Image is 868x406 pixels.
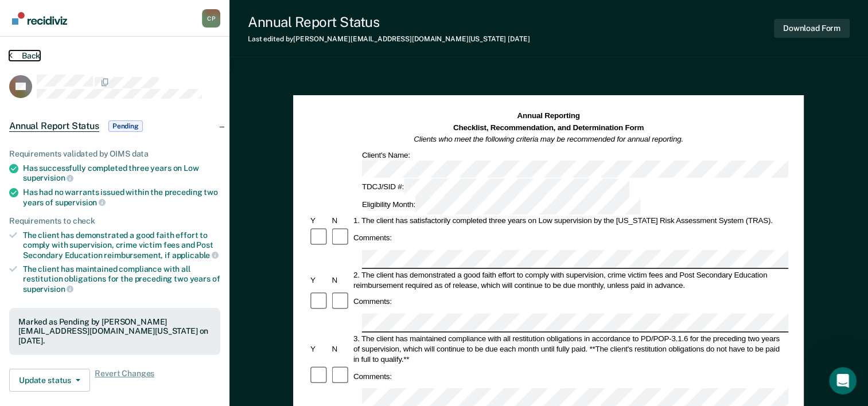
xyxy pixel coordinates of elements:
div: Marked as Pending by [PERSON_NAME][EMAIL_ADDRESS][DOMAIN_NAME][US_STATE] on [DATE]. [18,317,211,346]
div: Eligibility Month: [360,197,643,214]
div: 2. The client has demonstrated a good faith effort to comply with supervision, crime victim fees ... [352,270,788,290]
div: The client has demonstrated a good faith effort to comply with supervision, crime victim fees and... [23,231,220,260]
div: Comments: [352,233,394,243]
div: Requirements to check [9,216,220,226]
span: Revert Changes [95,369,154,392]
span: applicable [172,251,219,260]
strong: Checklist, Recommendation, and Determination Form [453,123,644,132]
div: N [330,343,352,354]
div: 3. The client has maintained compliance with all restitution obligations in accordance to PD/POP-... [352,333,788,364]
button: Update status [9,369,90,392]
span: supervision [55,198,106,207]
div: Y [309,216,330,226]
iframe: Intercom live chat [829,367,857,395]
span: supervision [23,284,73,294]
div: Has had no warrants issued within the preceding two years of [23,188,220,207]
span: [DATE] [508,35,530,43]
div: N [330,275,352,285]
strong: Annual Reporting [517,112,580,120]
div: N [330,216,352,226]
div: 1. The client has satisfactorily completed three years on Low supervision by the [US_STATE] Risk ... [352,216,788,226]
img: Recidiviz [12,12,67,25]
div: Y [309,343,330,354]
button: Back [9,50,40,61]
div: C P [202,9,220,28]
span: Pending [108,120,143,132]
div: Y [309,275,330,285]
div: The client has maintained compliance with all restitution obligations for the preceding two years of [23,264,220,294]
div: Comments: [352,371,394,381]
div: Annual Report Status [248,14,530,30]
div: Last edited by [PERSON_NAME][EMAIL_ADDRESS][DOMAIN_NAME][US_STATE] [248,35,530,43]
div: Requirements validated by OIMS data [9,149,220,159]
div: Comments: [352,296,394,307]
div: TDCJ/SID #: [360,179,631,197]
button: Download Form [774,19,850,38]
div: Has successfully completed three years on Low [23,163,220,183]
span: Annual Report Status [9,120,99,132]
button: Profile dropdown button [202,9,220,28]
em: Clients who meet the following criteria may be recommended for annual reporting. [414,135,684,143]
span: supervision [23,173,73,182]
